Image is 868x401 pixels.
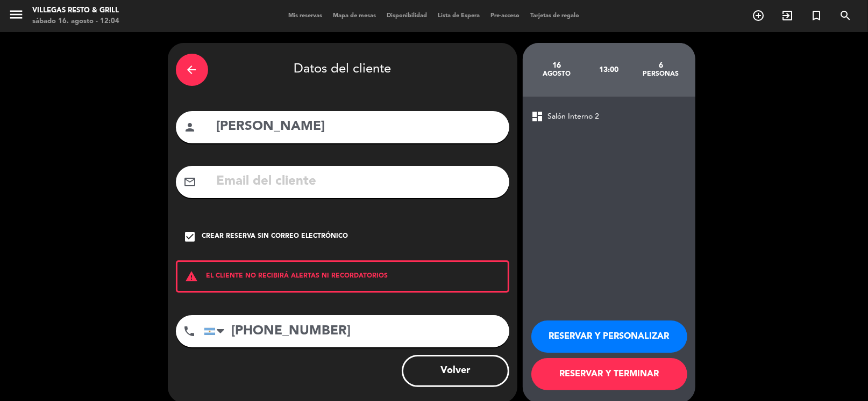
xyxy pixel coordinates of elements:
div: EL CLIENTE NO RECIBIRÁ ALERTAS NI RECORDATORIOS [176,260,509,293]
i: check_box [184,230,197,243]
div: 13:00 [582,51,635,89]
input: Nombre del cliente [216,116,501,138]
div: Villegas Resto & Grill [32,5,119,16]
span: Lista de Espera [433,13,486,19]
span: Mis reservas [283,13,328,19]
i: search [839,9,852,22]
div: 16 [531,61,583,70]
input: Email del cliente [216,171,501,193]
button: menu [8,6,24,26]
i: arrow_back [186,63,198,76]
div: 6 [635,61,687,70]
button: RESERVAR Y PERSONALIZAR [531,320,687,353]
input: Número de teléfono... [204,315,509,347]
span: dashboard [531,110,544,123]
i: warning [177,270,207,283]
span: Tarjetas de regalo [525,13,585,19]
div: personas [635,70,687,78]
div: agosto [531,70,583,78]
i: menu [8,6,24,23]
i: exit_to_app [781,9,794,22]
span: Salón Interno 2 [548,111,600,123]
div: Crear reserva sin correo electrónico [202,231,348,242]
span: Disponibilidad [382,13,433,19]
span: Mapa de mesas [328,13,382,19]
i: turned_in_not [810,9,823,22]
i: add_circle_outline [752,9,765,22]
button: RESERVAR Y TERMINAR [531,358,687,390]
i: mail_outline [184,176,197,188]
div: Argentina: +54 [204,316,229,347]
span: Pre-acceso [486,13,525,19]
div: Datos del cliente [176,51,509,89]
button: Volver [402,355,509,387]
i: person [184,121,197,134]
i: phone [183,325,196,338]
div: sábado 16. agosto - 12:04 [32,16,119,27]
